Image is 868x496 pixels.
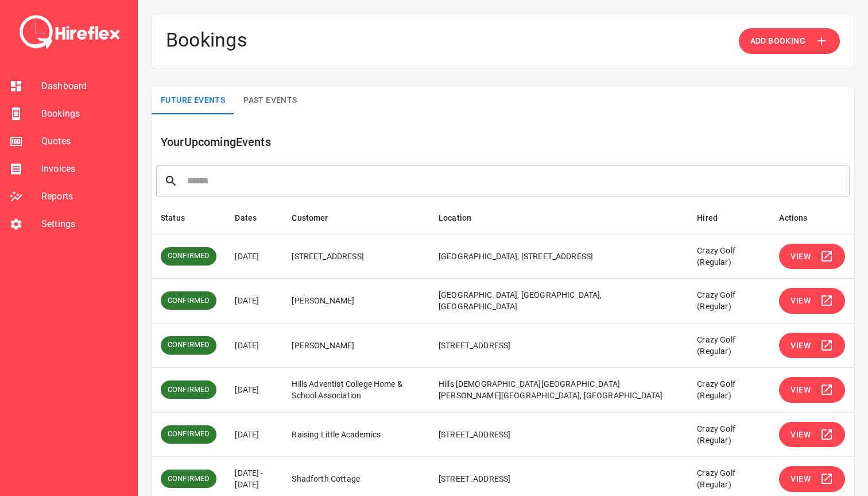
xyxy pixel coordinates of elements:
[688,202,770,234] th: Hired
[282,202,429,234] th: Customer
[41,162,128,176] span: Invoices
[282,368,429,413] td: Hills Adventist College Home & School Association
[41,134,128,148] span: Quotes
[166,28,247,54] h4: Bookings
[161,251,216,262] span: CONFIRMED
[226,202,282,234] th: Dates
[790,472,811,486] span: View
[779,333,845,359] button: View
[429,412,688,457] td: [STREET_ADDRESS]
[152,87,234,114] button: Future Events
[779,466,845,492] button: View
[161,474,216,485] span: CONFIRMED
[41,190,128,203] span: Reports
[226,279,282,324] td: [DATE]
[226,234,282,279] td: [DATE]
[688,279,770,324] td: Crazy Golf (Regular)
[790,428,811,442] span: View
[282,234,429,279] td: [STREET_ADDRESS]
[688,323,770,368] td: Crazy Golf (Regular)
[161,340,216,351] span: CONFIRMED
[688,412,770,457] td: Crazy Golf (Regular)
[41,79,128,93] span: Dashboard
[282,323,429,368] td: [PERSON_NAME]
[739,28,840,54] button: Add Booking
[770,202,854,234] th: Actions
[161,295,216,306] span: CONFIRMED
[234,87,306,114] button: Past Events
[790,294,811,308] span: View
[790,383,811,397] span: View
[161,133,854,151] h6: Your Upcoming Events
[41,217,128,231] span: Settings
[226,412,282,457] td: [DATE]
[429,202,688,234] th: Location
[790,339,811,353] span: View
[429,368,688,413] td: Hills [DEMOGRAPHIC_DATA][GEOGRAPHIC_DATA] [PERSON_NAME][GEOGRAPHIC_DATA], [GEOGRAPHIC_DATA]
[688,368,770,413] td: Crazy Golf (Regular)
[282,279,429,324] td: [PERSON_NAME]
[226,368,282,413] td: [DATE]
[779,377,845,403] button: View
[429,323,688,368] td: [STREET_ADDRESS]
[429,234,688,279] td: [GEOGRAPHIC_DATA], [STREET_ADDRESS]
[779,244,845,270] button: View
[152,202,226,234] th: Status
[790,249,811,264] span: View
[161,385,216,395] span: CONFIRMED
[688,234,770,279] td: Crazy Golf (Regular)
[429,279,688,324] td: [GEOGRAPHIC_DATA], [GEOGRAPHIC_DATA], [GEOGRAPHIC_DATA]
[750,34,805,48] span: Add Booking
[779,288,845,314] button: View
[282,412,429,457] td: Raising Little Academics
[779,422,845,448] button: View
[226,323,282,368] td: [DATE]
[41,107,128,121] span: Bookings
[161,429,216,440] span: CONFIRMED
